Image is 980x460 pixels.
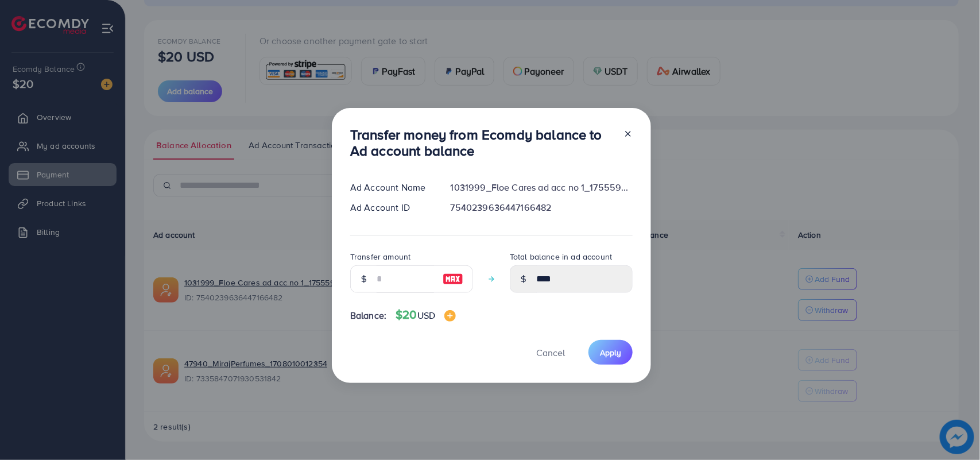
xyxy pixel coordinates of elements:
div: Ad Account ID [341,201,441,214]
button: Apply [588,340,633,365]
button: Cancel [522,340,579,365]
span: Balance: [350,309,386,322]
div: Ad Account Name [341,181,441,194]
h4: $20 [396,308,456,322]
span: USD [417,309,435,322]
h3: Transfer money from Ecomdy balance to Ad account balance [350,126,614,160]
span: Apply [600,347,621,358]
label: Transfer amount [350,251,410,262]
div: 1031999_Floe Cares ad acc no 1_1755598915786 [441,181,642,194]
img: image [443,272,463,286]
img: image [444,310,456,322]
div: 7540239636447166482 [441,201,642,214]
span: Cancel [536,346,565,359]
label: Total balance in ad account [510,251,612,262]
